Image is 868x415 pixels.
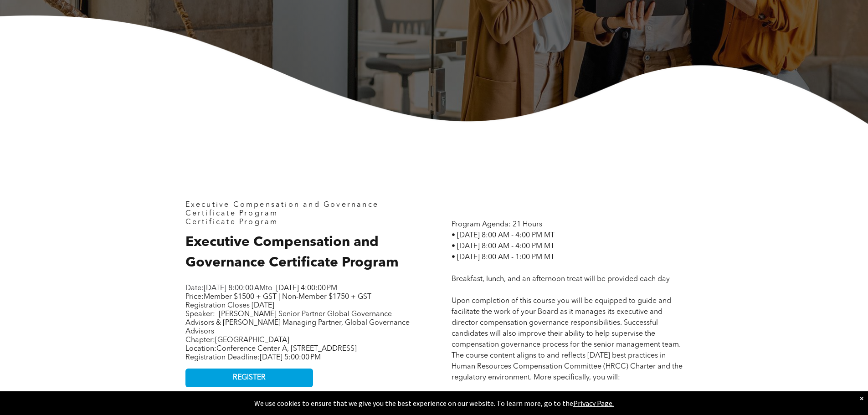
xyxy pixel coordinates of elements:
span: Member $1500 + GST | Non-Member $1750 + GST Registration Closes [DATE] [185,293,371,309]
a: REGISTER [185,369,313,387]
span: Executive Compensation and Governance Certificate Program [185,236,399,270]
div: Dismiss notification [860,394,863,403]
span: Speaker: [185,311,215,318]
span: Location: Registration Deadline: [185,345,357,361]
span: Conference Center A, [STREET_ADDRESS] [216,345,357,353]
span: [DATE] 4:00:00 PM [276,285,337,292]
a: Privacy Page. [573,399,614,408]
span: [GEOGRAPHIC_DATA] [215,337,289,344]
span: Price: [185,293,371,309]
span: [DATE] 8:00:00 AM [204,285,266,292]
span: REGISTER [233,374,266,382]
span: Executive Compensation and Governance Certificate Program [185,201,379,217]
span: [PERSON_NAME] Senior Partner Global Governance Advisors & [PERSON_NAME] Managing Partner, Global ... [185,311,410,335]
span: [DATE] 5:00:00 PM [260,354,321,361]
span: Certificate Program [185,219,278,226]
span: Date: to [185,285,272,292]
span: Chapter: [185,337,289,344]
